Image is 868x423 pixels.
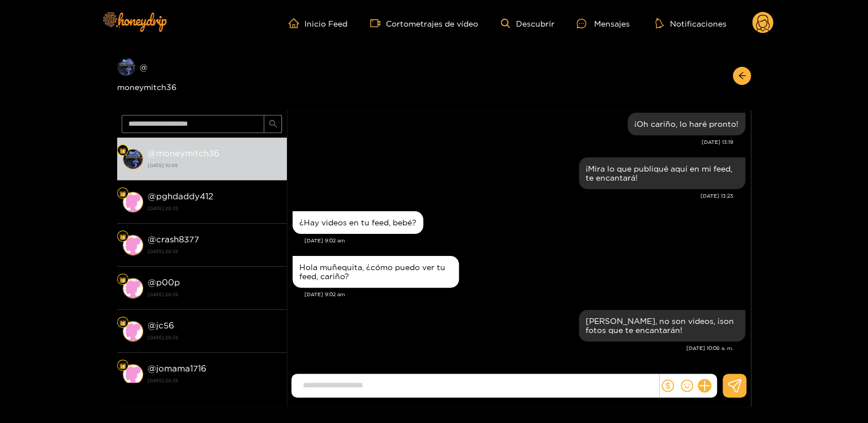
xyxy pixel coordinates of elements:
img: conversación [123,192,143,212]
font: moneymitch36 [156,148,220,158]
font: p00p [156,277,180,287]
img: Nivel de ventilador [119,147,126,154]
font: Notificaciones [669,19,726,28]
font: @ [148,321,156,330]
img: conversación [123,278,143,298]
font: [DATE] 20:35 [148,249,178,254]
font: moneymitch36 [117,83,177,91]
font: @ [148,191,156,201]
img: Nivel de ventilador [119,276,126,283]
font: Cortometrajes de vídeo [386,19,478,28]
font: [DATE] 10:08 a. m. [686,345,733,351]
font: ¿Hay videos en tu feed, bebé? [299,218,416,227]
div: 5 de octubre, 9:02 am [293,256,459,288]
a: Inicio Feed [289,18,347,28]
img: Nivel de ventilador [119,319,126,326]
span: hogar [289,18,304,28]
button: dólar [659,377,676,394]
font: Hola muñequita, ¿cómo puedo ver tu feed, cariño? [299,263,445,280]
font: [DATE] 13:23 [701,193,733,199]
div: 5 de octubre, 9:02 am [293,211,423,234]
a: Descubrir [501,19,554,28]
font: [DATE] 20:35 [148,335,178,340]
button: flecha izquierda [733,67,751,85]
div: 4 de octubre, 13:19 [628,113,745,135]
font: [DATE] 9:02 am [304,292,345,297]
span: flecha izquierda [738,71,746,81]
span: cámara de vídeo [370,18,386,28]
span: sonrisa [681,379,693,392]
strong: [DATE] 10:08 [148,160,281,170]
font: [DATE] 20:35 [148,292,178,297]
font: @ [148,148,156,158]
div: @moneymitch36 [117,58,287,93]
img: conversación [123,149,143,169]
font: jc56 [156,321,174,330]
font: @ [140,63,148,71]
font: [DATE] 20:35 [148,206,178,211]
font: ¡Oh cariño, lo haré pronto! [634,119,738,128]
span: dólar [661,379,674,392]
font: Descubrir [515,19,554,28]
font: Mensajes [594,19,629,28]
font: [DATE] 9:02 am [304,238,345,243]
img: Nivel de ventilador [119,190,126,197]
div: 4 de octubre, 13:23 [579,157,745,189]
font: Inicio Feed [304,19,347,28]
font: [PERSON_NAME], no son videos, ¡son fotos que te encantarán! [586,317,734,334]
img: Nivel de ventilador [119,362,126,369]
img: conversación [123,235,143,255]
div: 5 de octubre, 10:08 a. m. [579,310,745,341]
button: Notificaciones [652,18,729,29]
img: Nivel de ventilador [119,233,126,240]
img: conversación [123,321,143,341]
font: [DATE] 20:35 [148,378,178,383]
font: jomama1716 [156,364,207,373]
font: ¡Mira lo que publiqué aquí en mi feed, te encantará! [586,164,732,182]
font: [DATE] 13:19 [702,139,733,145]
font: @ [148,364,156,373]
font: @ [148,277,156,287]
font: crash8377 [156,234,199,244]
a: Cortometrajes de vídeo [370,18,478,28]
img: conversación [123,364,143,384]
font: pghdaddy412 [156,191,213,201]
span: buscar [269,119,277,129]
font: @ [148,234,156,244]
button: buscar [264,115,282,133]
